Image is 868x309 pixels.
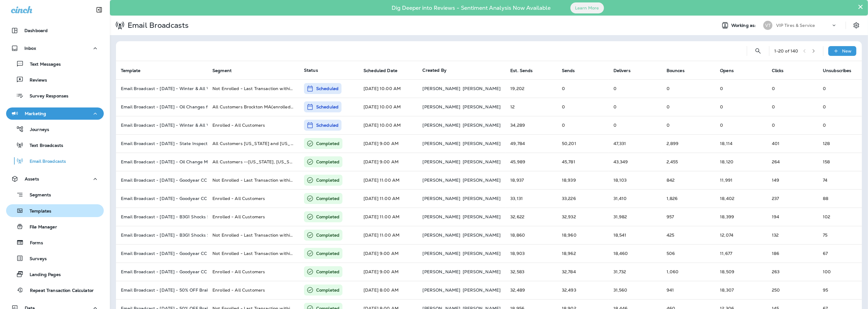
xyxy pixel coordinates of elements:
span: Clicks [772,68,792,73]
td: [DATE] 10:00 AM [359,79,418,98]
span: Opens [720,68,734,73]
p: Completed [316,140,339,147]
p: Email Broadcast - Sept 2 2025 - Goodyear CC B3G1 and Financing - Not Enrolled [121,251,203,256]
button: Reviews [6,73,104,86]
span: Not Enrolled - Last Transaction within X days [212,177,308,183]
td: 18,103 [609,171,662,189]
td: [DATE] 9:00 AM [359,134,418,153]
span: Open rate:55% (Opens/Sends) [720,196,734,201]
p: Forms [24,240,43,246]
td: 12 [505,98,557,116]
span: Open rate:36% (Opens/Sends) [720,141,732,146]
td: 95 [818,281,862,299]
td: 100 [818,263,862,281]
p: Journeys [24,127,49,133]
p: Completed [316,214,339,220]
span: Open rate:63% (Opens/Sends) [720,177,732,183]
p: Completed [316,269,339,275]
p: Text Broadcasts [24,143,63,149]
button: Dashboard [6,24,104,37]
td: 88 [818,189,862,208]
p: Email Broadcast - Sept 15 2025 - Goodyear CC B3G1 and Financing - Enrolled [121,196,203,201]
p: [PERSON_NAME] [423,123,461,128]
p: [PERSON_NAME] [463,178,501,183]
p: Email Broadcasts [24,159,66,165]
span: Open rate:56% (Opens/Sends) [720,287,734,293]
td: 19,202 [505,79,557,98]
p: Scheduled [316,85,338,92]
span: Working as: [731,23,757,28]
td: [DATE] 9:00 AM [359,153,418,171]
td: 425 [662,226,715,244]
button: Learn More [570,2,604,13]
p: Surveys [24,256,47,262]
span: Click rate:1% (Clicks/Opens) [772,177,779,183]
p: [PERSON_NAME] [423,104,461,109]
p: Templates [24,209,51,214]
span: Enrolled - All Customers [212,196,265,201]
p: Completed [316,232,339,238]
td: 2,455 [662,153,715,171]
td: 50,201 [557,134,609,153]
span: All Customers --New Hampshire, Massachusetts, and Connecticut [212,159,339,165]
p: [PERSON_NAME] [423,288,461,293]
p: [PERSON_NAME] [423,214,461,219]
td: 34,289 [505,116,557,134]
td: 0 [609,116,662,134]
button: Text Broadcasts [6,139,104,151]
span: Click rate:2% (Clicks/Opens) [772,141,779,146]
td: 74 [818,171,862,189]
button: Segments [6,188,104,201]
td: 0 [818,98,862,116]
p: Email Broadcast - Sept 8 2025 - B3G1 Shocks Struts - Enrolled [121,214,203,219]
td: 0 [557,116,609,134]
span: 0 [720,104,723,110]
p: Text Messages [24,62,61,67]
span: Open rate:56% (Opens/Sends) [720,214,734,220]
td: 31,732 [609,263,662,281]
td: 941 [662,281,715,299]
span: Click rate:1% (Clicks/Opens) [772,232,779,238]
span: Enrolled - All Customers [212,269,265,274]
span: 0 [720,86,723,91]
p: [PERSON_NAME] [423,178,461,183]
span: Open rate:56% (Opens/Sends) [720,269,734,274]
button: Forms [6,236,104,249]
p: [PERSON_NAME] [423,159,461,164]
p: Scheduled [316,104,338,110]
td: 45,781 [557,153,609,171]
p: Email Broadcast - Aug 25 2025 - 50% OFF Brake Pads - Enrolled [121,288,203,293]
p: Segments [24,192,51,198]
button: File Manager [6,220,104,233]
span: Not Enrolled - Last Transaction within X days [212,86,308,91]
p: Completed [316,177,339,183]
p: Reviews [24,78,47,83]
span: Enrolled - All Customers [212,122,265,128]
span: Created By [423,67,447,73]
span: 0 [720,122,723,128]
p: Email Broadcast - Oct 1 2025 - Winter & All Weather Tires, Rebates, Financing - Enrolled [121,123,203,128]
td: 0 [557,79,609,98]
span: Status [304,67,318,73]
td: 18,939 [557,171,609,189]
td: 31,410 [609,189,662,208]
p: Completed [316,159,339,165]
td: 18,962 [557,244,609,263]
td: 0 [818,79,862,98]
td: 0 [609,98,662,116]
p: Completed [316,287,339,293]
span: Bounces [667,68,685,73]
td: 0 [557,98,609,116]
p: Completed [316,195,339,202]
td: [DATE] 11:00 AM [359,189,418,208]
td: [DATE] 8:00 AM [359,281,418,299]
span: Click rate:1% (Clicks/Opens) [772,196,779,201]
p: [PERSON_NAME] [423,269,461,274]
span: Opens [720,68,742,73]
div: VT [763,21,772,30]
button: Settings [851,20,862,31]
td: 49,784 [505,134,557,153]
p: [PERSON_NAME] [423,233,461,238]
td: 102 [818,208,862,226]
span: Delivers [613,68,638,73]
